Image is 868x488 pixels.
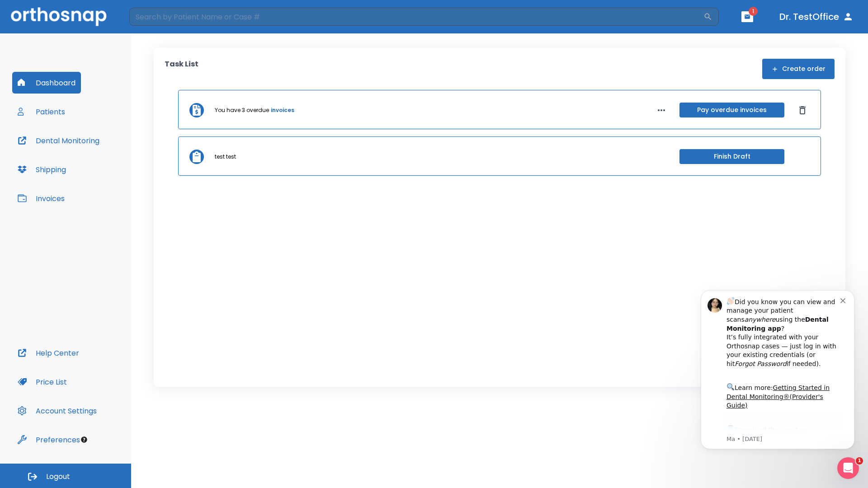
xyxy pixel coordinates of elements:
[749,7,758,16] span: 1
[856,457,863,465] span: 1
[776,9,857,25] button: Dr. TestOffice
[12,159,71,180] button: Shipping
[679,103,784,117] button: Pay overdue invoices
[12,101,71,122] button: Patients
[12,429,85,450] button: Preferences
[153,14,160,21] button: Dismiss notification
[165,59,198,79] p: Task List
[46,472,70,482] span: Logout
[12,371,72,393] button: Price List
[39,142,153,188] div: Download the app: | ​ Let us know if you need help getting started!
[39,144,120,160] a: App Store
[11,7,107,26] img: Orthosnap
[215,106,269,114] p: You have 3 overdue
[129,8,703,26] input: Search by Patient Name or Case #
[12,342,85,364] button: Help Center
[12,188,70,209] button: Invoices
[215,153,236,161] p: test test
[12,130,105,151] button: Dental Monitoring
[271,106,294,114] a: invoices
[762,59,835,79] button: Create order
[795,103,810,117] button: Dismiss
[39,153,153,161] p: Message from Ma, sent 7w ago
[687,282,868,455] iframe: Intercom notifications message
[837,457,859,479] iframe: Intercom live chat
[12,400,102,422] button: Account Settings
[12,72,81,94] button: Dashboard
[679,149,784,164] button: Finish Draft
[80,436,88,444] div: Tooltip anchor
